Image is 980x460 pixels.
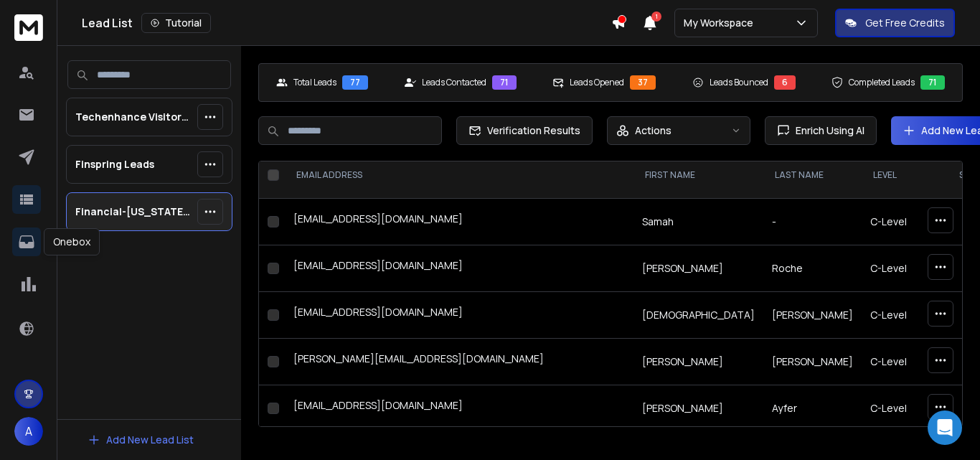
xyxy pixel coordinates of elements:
td: C-Level [862,292,948,339]
p: Leads Bounced [710,77,768,88]
td: [PERSON_NAME] [633,245,763,292]
button: Enrich Using AI [765,116,877,145]
td: [PERSON_NAME] [763,292,862,339]
div: [EMAIL_ADDRESS][DOMAIN_NAME] [293,212,625,232]
button: Verification Results [456,116,593,145]
div: [PERSON_NAME][EMAIL_ADDRESS][DOMAIN_NAME] [293,352,625,372]
td: Samah [633,199,763,245]
p: Leads Contacted [422,77,486,88]
div: 71 [492,75,517,90]
td: [PERSON_NAME] [763,339,862,385]
p: Completed Leads [849,77,915,88]
p: Financial-[US_STATE]-ForWebsite [75,205,192,219]
span: Enrich Using AI [790,123,864,138]
p: Techenhance Visitors List [75,110,192,124]
span: Verification Results [481,123,580,138]
p: Actions [635,123,672,138]
td: Roche [763,245,862,292]
td: C-Level [862,199,948,245]
td: [DEMOGRAPHIC_DATA] [633,292,763,339]
th: LAST NAME [763,152,862,199]
button: A [14,417,43,446]
td: - [763,199,862,245]
div: 6 [774,75,796,90]
div: 71 [920,75,945,90]
div: 37 [630,75,656,90]
button: Tutorial [141,13,211,33]
div: Open Intercom Messenger [928,410,962,445]
span: 1 [651,11,661,22]
td: [PERSON_NAME] [633,385,763,432]
td: [PERSON_NAME] [633,339,763,385]
th: level [862,152,948,199]
td: C-Level [862,339,948,385]
td: C-Level [862,245,948,292]
p: Total Leads [293,77,336,88]
td: C-Level [862,385,948,432]
p: Get Free Credits [865,16,945,30]
p: Finspring Leads [75,157,154,172]
div: 77 [342,75,368,90]
td: Ayfer [763,385,862,432]
div: Lead List [82,13,611,33]
div: [EMAIL_ADDRESS][DOMAIN_NAME] [293,258,625,278]
button: Add New Lead List [76,426,205,454]
th: EMAIL ADDRESS [285,152,633,199]
th: FIRST NAME [633,152,763,199]
div: [EMAIL_ADDRESS][DOMAIN_NAME] [293,398,625,418]
button: Get Free Credits [835,9,955,37]
p: Leads Opened [570,77,624,88]
p: My Workspace [684,16,759,30]
div: [EMAIL_ADDRESS][DOMAIN_NAME] [293,305,625,325]
div: Onebox [44,228,100,255]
